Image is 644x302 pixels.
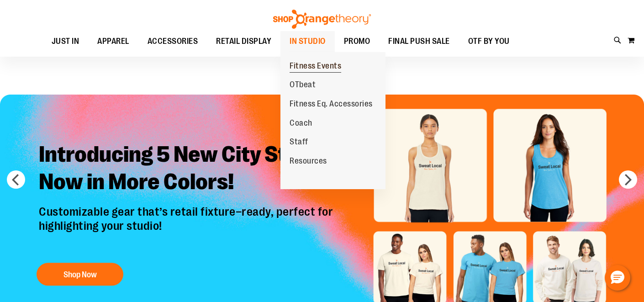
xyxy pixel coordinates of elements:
span: Fitness Events [290,61,341,73]
span: FINAL PUSH SALE [388,31,450,52]
a: Coach [280,114,322,133]
button: next [619,170,637,189]
img: Shop Orangetheory [272,10,372,29]
a: Fitness Events [280,57,350,76]
a: OTF BY YOU [459,31,519,52]
a: RETAIL DISPLAY [207,31,280,52]
span: OTbeat [290,80,316,91]
a: Resources [280,152,336,171]
button: Shop Now [37,263,123,286]
span: APPAREL [97,31,129,52]
a: JUST IN [42,31,89,52]
a: Introducing 5 New City Styles -Now in More Colors! Customizable gear that’s retail fixture–ready,... [32,134,354,290]
span: ACCESSORIES [148,31,198,52]
span: Resources [290,156,327,168]
a: OTbeat [280,75,325,95]
span: OTF BY YOU [468,31,510,52]
p: Customizable gear that’s retail fixture–ready, perfect for highlighting your studio! [32,205,354,254]
a: Fitness Eq. Accessories [280,95,382,114]
span: JUST IN [52,31,79,52]
a: ACCESSORIES [138,31,207,52]
span: Coach [290,118,312,130]
a: PROMO [335,31,380,52]
ul: IN STUDIO [280,52,385,189]
h2: Introducing 5 New City Styles - Now in More Colors! [32,134,354,205]
a: FINAL PUSH SALE [379,31,459,52]
span: RETAIL DISPLAY [216,31,271,52]
button: Hello, have a question? Let’s chat. [605,265,630,291]
span: IN STUDIO [290,31,326,52]
span: Staff [290,137,308,148]
a: APPAREL [88,31,138,52]
span: Fitness Eq. Accessories [290,99,373,111]
button: prev [7,170,25,189]
span: PROMO [344,31,370,52]
a: Staff [280,132,317,152]
a: IN STUDIO [280,31,335,52]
